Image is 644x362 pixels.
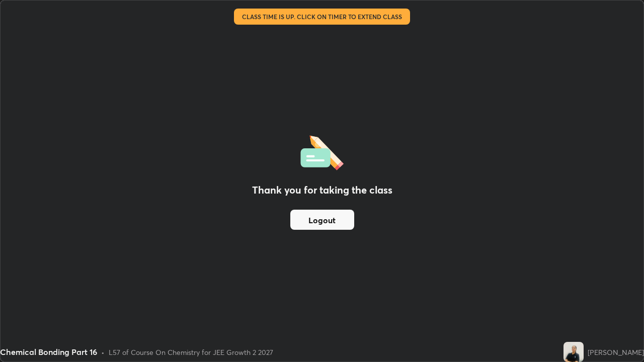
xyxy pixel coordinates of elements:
div: • [101,347,105,357]
button: Logout [290,210,354,230]
div: L57 of Course On Chemistry for JEE Growth 2 2027 [109,347,273,357]
img: offlineFeedback.1438e8b3.svg [300,132,344,170]
h2: Thank you for taking the class [252,183,392,198]
img: 332d395ef1f14294aa6d42b3991fd35f.jpg [563,342,584,362]
div: [PERSON_NAME] [588,347,644,357]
